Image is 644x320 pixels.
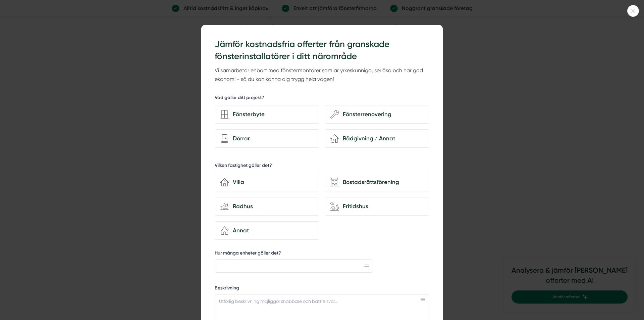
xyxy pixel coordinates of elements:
label: Hur många enheter gäller det? [215,250,373,258]
h3: Jämför kostnadsfria offerter från granskade fönsterinstallatörer i ditt närområde [215,38,429,63]
p: Vi samarbetar enbart med fönstermontörer som är yrkeskunniga, seriösa och har god ekonomi - så du... [215,66,429,84]
h5: Vad gäller ditt projekt? [215,94,264,103]
h5: Vilken fastighet gäller det? [215,162,272,171]
label: Beskrivning [215,285,429,293]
